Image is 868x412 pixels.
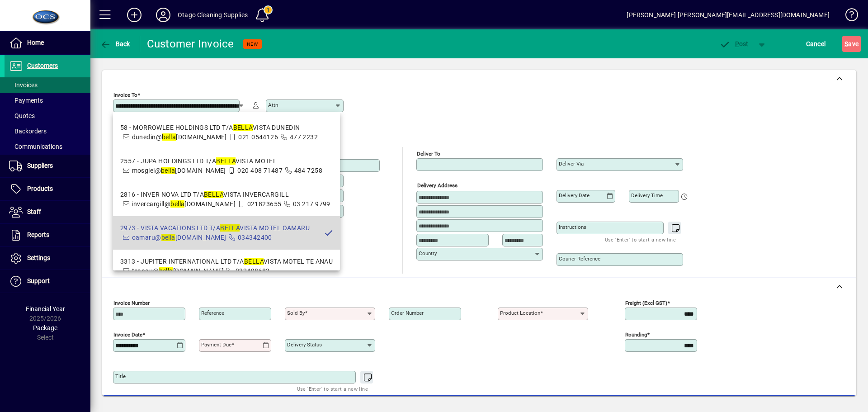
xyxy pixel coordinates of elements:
[5,155,90,177] a: Suppliers
[201,341,231,348] mat-label: Payment due
[842,36,861,52] button: Save
[247,41,258,47] span: NEW
[9,112,35,119] span: Quotes
[227,144,242,158] button: Copy to Delivery address
[715,36,753,52] button: Post
[113,331,142,338] mat-label: Invoice date
[5,93,90,108] a: Payments
[391,310,424,316] mat-label: Order number
[98,36,132,52] button: Back
[419,250,437,256] mat-label: Country
[627,8,830,22] div: [PERSON_NAME] [PERSON_NAME][EMAIL_ADDRESS][DOMAIN_NAME]
[417,151,440,157] mat-label: Deliver To
[268,161,281,168] mat-label: Email
[9,97,43,104] span: Payments
[5,270,90,293] a: Support
[27,162,53,169] span: Suppliers
[559,192,590,199] mat-label: Delivery date
[268,192,283,198] mat-label: Phone
[5,224,90,246] a: Reports
[559,161,584,167] mat-label: Deliver via
[27,231,49,238] span: Reports
[113,300,150,306] mat-label: Invoice number
[5,201,90,223] a: Staff
[113,92,137,98] mat-label: Invoice To
[115,218,133,225] mat-label: Country
[5,77,90,93] a: Invoices
[5,123,90,139] a: Backorders
[9,128,47,135] span: Backorders
[625,300,667,306] mat-label: Freight (excl GST)
[735,40,739,47] span: P
[9,81,38,89] span: Invoices
[500,310,540,316] mat-label: Product location
[33,324,57,331] span: Package
[5,139,90,154] a: Communications
[719,40,749,47] span: ost
[115,373,126,379] mat-label: Title
[27,62,58,69] span: Customers
[268,102,278,108] mat-label: Attn
[559,256,600,262] mat-label: Courier Reference
[631,192,663,199] mat-label: Delivery time
[605,234,676,245] mat-hint: Use 'Enter' to start a new line
[149,7,178,23] button: Profile
[27,185,53,192] span: Products
[804,36,828,52] button: Cancel
[844,40,848,47] span: S
[90,36,140,52] app-page-header-button: Back
[559,224,586,230] mat-label: Instructions
[178,8,248,22] div: Otago Cleaning Supplies
[268,177,284,183] mat-label: Mobile
[120,7,149,23] button: Add
[5,247,90,270] a: Settings
[844,37,859,51] span: ave
[839,2,857,31] a: Knowledge Base
[100,40,130,47] span: Back
[5,178,90,200] a: Products
[806,37,826,51] span: Cancel
[9,143,62,150] span: Communications
[5,108,90,123] a: Quotes
[27,208,41,215] span: Staff
[26,305,65,313] span: Financial Year
[201,310,224,316] mat-label: Reference
[297,384,368,394] mat-hint: Use 'Enter' to start a new line
[287,310,305,316] mat-label: Sold by
[147,37,234,51] div: Customer Invoice
[27,277,50,284] span: Support
[27,254,50,261] span: Settings
[5,32,90,54] a: Home
[27,39,44,46] span: Home
[287,341,322,348] mat-label: Delivery status
[625,331,647,338] mat-label: Rounding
